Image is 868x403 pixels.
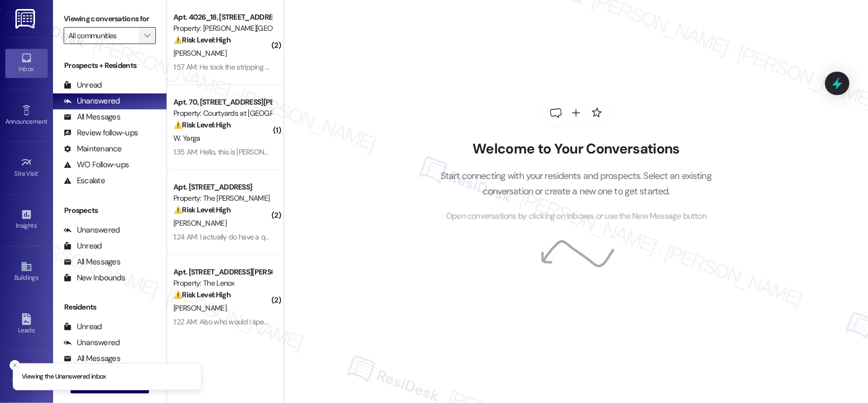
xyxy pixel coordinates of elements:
[64,143,122,155] div: Maintenance
[64,159,129,170] div: WO Follow-ups
[38,168,40,176] span: •
[5,205,48,234] a: Insights •
[53,302,166,313] div: Residents
[64,337,120,348] div: Unanswered
[173,23,271,34] div: Property: [PERSON_NAME][GEOGRAPHIC_DATA][PERSON_NAME]
[173,48,226,58] span: [PERSON_NAME]
[173,303,226,313] span: [PERSON_NAME]
[53,60,166,71] div: Prospects + Residents
[173,278,271,289] div: Property: The Lenox
[15,9,37,29] img: ResiDesk Logo
[173,108,271,119] div: Property: Courtyards at [GEOGRAPHIC_DATA]
[173,218,226,228] span: [PERSON_NAME]
[173,62,799,72] div: 1:57 AM: He took the stripping around the door off and my question is if hes coming back to put i...
[5,310,48,339] a: Leads
[173,290,231,299] strong: ⚠️ Risk Level: High
[64,272,125,284] div: New Inbounds
[173,97,271,108] div: Apt. 70, [STREET_ADDRESS][PERSON_NAME]
[173,317,323,327] div: 1:22 AM: Also who would I speak to about this fee
[425,141,728,158] h2: Welcome to Your Conversations
[5,362,48,391] a: Templates •
[173,205,231,215] strong: ⚠️ Risk Level: High
[173,182,271,193] div: Apt. [STREET_ADDRESS]
[64,175,105,186] div: Escalate
[173,12,271,23] div: Apt. 4026_18, [STREET_ADDRESS]
[64,256,120,268] div: All Messages
[173,193,271,204] div: Property: The [PERSON_NAME]
[173,267,271,278] div: Apt. [STREET_ADDRESS][PERSON_NAME]
[68,27,139,44] input: All communities
[10,360,20,371] button: Close toast
[64,112,120,123] div: All Messages
[64,80,102,91] div: Unread
[173,35,231,45] strong: ⚠️ Risk Level: High
[425,168,728,199] p: Start connecting with your residents and prospects. Select an existing conversation or create a n...
[53,205,166,216] div: Prospects
[64,353,120,364] div: All Messages
[47,116,49,124] span: •
[144,31,150,40] i: 
[64,225,120,236] div: Unanswered
[5,153,48,182] a: Site Visit •
[64,241,102,252] div: Unread
[173,120,231,130] strong: ⚠️ Risk Level: High
[173,133,200,143] span: W. Yarga
[64,11,156,27] label: Viewing conversations for
[5,49,48,78] a: Inbox
[37,220,38,228] span: •
[446,210,706,223] span: Open conversations by clicking on inboxes or use the New Message button
[22,372,106,382] p: Viewing the Unanswered inbox
[64,321,102,332] div: Unread
[64,96,120,107] div: Unanswered
[64,127,138,139] div: Review follow-ups
[5,258,48,286] a: Buildings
